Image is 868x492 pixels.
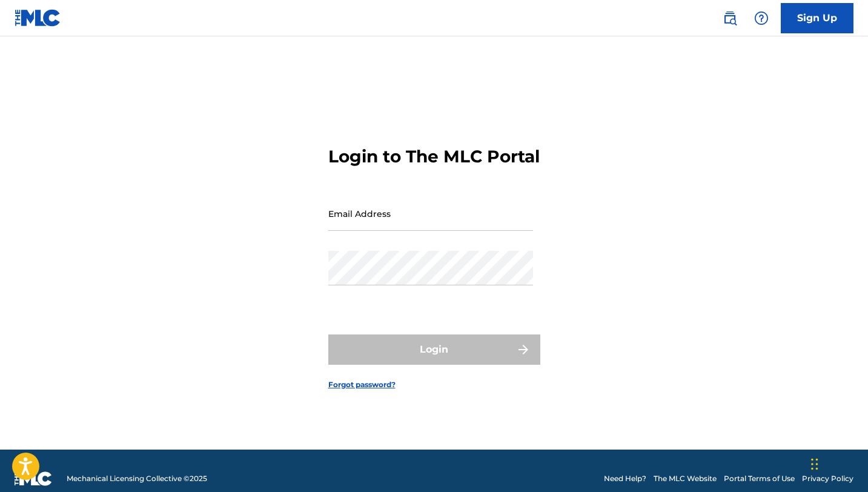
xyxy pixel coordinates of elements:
a: Privacy Policy [802,473,853,484]
a: Forgot password? [328,379,396,390]
iframe: Chat Widget [807,434,868,492]
div: Help [749,6,774,30]
a: The MLC Website [654,473,717,484]
a: Need Help? [604,473,646,484]
img: MLC Logo [15,9,61,27]
img: logo [15,471,52,486]
div: Drag [811,446,818,482]
span: Mechanical Licensing Collective © 2025 [67,473,207,484]
img: help [754,11,769,25]
a: Portal Terms of Use [724,473,795,484]
img: search [723,11,737,25]
h3: Login to The MLC Portal [328,146,540,167]
a: Public Search [718,6,742,30]
a: Sign Up [781,3,853,33]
